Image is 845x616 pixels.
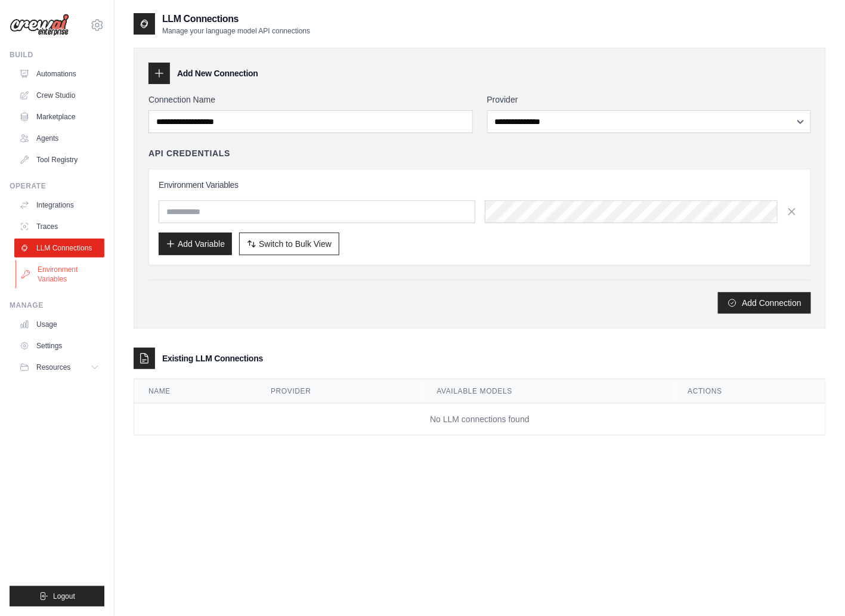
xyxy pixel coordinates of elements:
[162,352,263,364] h3: Existing LLM Connections
[10,301,104,310] div: Manage
[673,379,825,404] th: Actions
[14,107,104,126] a: Marketplace
[162,26,310,36] p: Manage your language model API connections
[14,86,104,105] a: Crew Studio
[159,179,801,191] h3: Environment Variables
[14,217,104,236] a: Traces
[177,67,258,79] h3: Add New Connection
[259,238,332,250] span: Switch to Bulk View
[14,336,104,355] a: Settings
[14,239,104,258] a: LLM Connections
[239,233,339,255] button: Switch to Bulk View
[14,150,104,169] a: Tool Registry
[14,358,104,377] button: Resources
[256,379,422,404] th: Provider
[10,586,104,606] button: Logout
[36,363,70,372] span: Resources
[487,94,812,106] label: Provider
[148,147,230,159] h4: API Credentials
[162,12,310,26] h2: LLM Connections
[134,379,256,404] th: Name
[14,64,104,83] a: Automations
[14,196,104,215] a: Integrations
[53,592,75,601] span: Logout
[159,233,232,255] button: Add Variable
[10,14,69,36] img: Logo
[148,94,473,106] label: Connection Name
[718,292,811,314] button: Add Connection
[10,50,104,60] div: Build
[10,181,104,191] div: Operate
[134,404,825,435] td: No LLM connections found
[14,129,104,148] a: Agents
[14,315,104,334] a: Usage
[423,379,674,404] th: Available Models
[16,260,106,289] a: Environment Variables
